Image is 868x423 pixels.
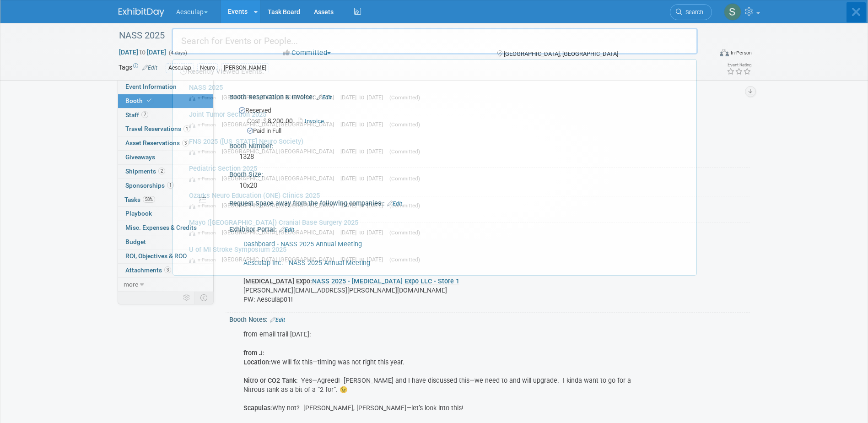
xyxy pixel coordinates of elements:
span: [GEOGRAPHIC_DATA], [GEOGRAPHIC_DATA] [222,148,339,155]
span: In-Person [189,149,220,155]
span: In-Person [189,122,220,128]
span: [DATE] to [DATE] [340,175,388,182]
span: [DATE] to [DATE] [340,202,388,209]
span: In-Person [189,176,220,182]
span: [DATE] to [DATE] [340,256,388,263]
span: In-Person [189,257,220,263]
input: Search for Events or People... [172,28,698,54]
a: NASS 2025 In-Person [GEOGRAPHIC_DATA], [GEOGRAPHIC_DATA] [DATE] to [DATE] (Committed) [184,79,692,106]
span: In-Person [189,203,220,209]
span: [GEOGRAPHIC_DATA], [GEOGRAPHIC_DATA] [222,256,339,263]
a: Ozarks Neuro Education (ONE) Clinics 2025 In-Person [GEOGRAPHIC_DATA], [GEOGRAPHIC_DATA] [DATE] t... [184,187,692,214]
span: [GEOGRAPHIC_DATA], [GEOGRAPHIC_DATA] [222,202,339,209]
span: In-Person [189,230,220,236]
span: [GEOGRAPHIC_DATA], [GEOGRAPHIC_DATA] [222,229,339,236]
div: Recently Viewed Events: [178,60,692,79]
span: [DATE] to [DATE] [340,121,388,128]
a: U of MI Stroke Symposium 2025 In-Person [GEOGRAPHIC_DATA], [GEOGRAPHIC_DATA] [DATE] to [DATE] (Co... [184,241,692,268]
a: Joint Tumor Section 2025 In-Person [GEOGRAPHIC_DATA], [GEOGRAPHIC_DATA] [DATE] to [DATE] (Committed) [184,106,692,133]
span: (Committed) [389,175,420,182]
a: Pediatric Section 2025 In-Person [GEOGRAPHIC_DATA], [GEOGRAPHIC_DATA] [DATE] to [DATE] (Committed) [184,160,692,187]
span: [DATE] to [DATE] [340,229,388,236]
span: In-Person [189,95,220,101]
a: Mayo ([GEOGRAPHIC_DATA]) Cranial Base Surgery 2025 In-Person [GEOGRAPHIC_DATA], [GEOGRAPHIC_DATA]... [184,214,692,241]
span: (Committed) [389,202,420,209]
span: (Committed) [389,121,420,128]
span: [DATE] to [DATE] [340,94,388,101]
span: [DATE] to [DATE] [340,148,388,155]
span: [GEOGRAPHIC_DATA], [GEOGRAPHIC_DATA] [222,175,339,182]
span: [GEOGRAPHIC_DATA], [GEOGRAPHIC_DATA] [222,121,339,128]
span: (Committed) [389,229,420,236]
a: FNS 2025 ([US_STATE] Neuro Society) In-Person [GEOGRAPHIC_DATA], [GEOGRAPHIC_DATA] [DATE] to [DAT... [184,133,692,160]
span: (Committed) [389,256,420,263]
span: (Committed) [389,94,420,101]
span: [GEOGRAPHIC_DATA], [GEOGRAPHIC_DATA] [222,94,339,101]
span: (Committed) [389,148,420,155]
